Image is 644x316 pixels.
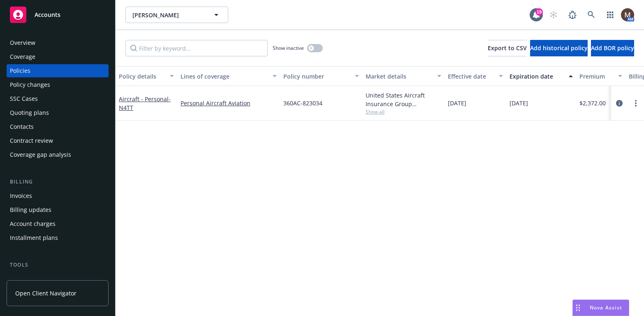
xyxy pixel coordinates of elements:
[488,44,527,52] span: Export to CSV
[7,78,109,91] a: Policy changes
[590,304,622,311] span: Nova Assist
[7,92,109,105] a: SSC Cases
[573,300,583,316] div: Drag to move
[132,11,204,19] span: [PERSON_NAME]
[10,203,51,216] div: Billing updates
[445,66,506,86] button: Effective date
[125,7,228,23] button: [PERSON_NAME]
[448,72,494,81] div: Effective date
[510,72,564,81] div: Expiration date
[10,189,32,202] div: Invoices
[7,106,109,119] a: Quoting plans
[366,91,441,108] div: United States Aircraft Insurance Group ([GEOGRAPHIC_DATA]), United States Aircraft Insurance Grou...
[15,289,76,297] span: Open Client Navigator
[181,99,277,107] a: Personal Aircraft Aviation
[7,148,109,161] a: Coverage gap analysis
[366,108,441,115] span: Show all
[591,40,634,56] button: Add BOR policy
[280,66,362,86] button: Policy number
[362,66,445,86] button: Market details
[10,92,38,105] div: SSC Cases
[506,66,576,86] button: Expiration date
[283,72,350,81] div: Policy number
[7,50,109,63] a: Coverage
[125,40,268,56] input: Filter by keyword...
[583,7,600,23] a: Search
[579,72,613,81] div: Premium
[7,64,109,77] a: Policies
[10,134,53,147] div: Contract review
[530,44,588,52] span: Add historical policy
[7,217,109,230] a: Account charges
[35,12,60,18] span: Accounts
[621,8,634,21] img: photo
[10,120,34,133] div: Contacts
[7,3,109,26] a: Accounts
[572,300,629,316] button: Nova Assist
[530,40,588,56] button: Add historical policy
[10,231,58,244] div: Installment plans
[576,66,625,86] button: Premium
[10,106,49,119] div: Quoting plans
[7,178,109,186] div: Billing
[7,189,109,202] a: Invoices
[119,95,171,112] a: Aircraft - Personal
[602,7,619,23] a: Switch app
[614,98,624,108] a: circleInformation
[488,40,527,56] button: Export to CSV
[10,78,50,91] div: Policy changes
[10,272,45,286] div: Manage files
[510,99,528,107] span: [DATE]
[119,72,165,81] div: Policy details
[579,99,606,107] span: $2,372.00
[10,217,56,230] div: Account charges
[448,99,466,107] span: [DATE]
[535,8,543,16] div: 19
[7,36,109,49] a: Overview
[631,98,641,108] a: more
[177,66,280,86] button: Lines of coverage
[181,72,268,81] div: Lines of coverage
[7,134,109,147] a: Contract review
[116,66,177,86] button: Policy details
[10,64,30,77] div: Policies
[10,50,35,63] div: Coverage
[7,272,109,286] a: Manage files
[10,36,35,49] div: Overview
[273,44,304,51] span: Show inactive
[545,7,562,23] a: Start snowing
[564,7,581,23] a: Report a Bug
[119,95,171,112] span: - N4TT
[283,99,322,107] span: 360AC-823034
[7,120,109,133] a: Contacts
[10,148,71,161] div: Coverage gap analysis
[7,231,109,244] a: Installment plans
[366,72,432,81] div: Market details
[591,44,634,52] span: Add BOR policy
[7,261,109,269] div: Tools
[7,203,109,216] a: Billing updates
